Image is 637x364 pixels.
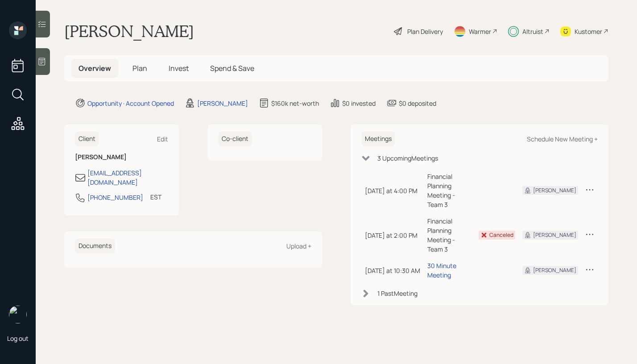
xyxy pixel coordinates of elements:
div: [DATE] at 4:00 PM [365,186,420,195]
div: Financial Planning Meeting - Team 3 [427,216,472,254]
div: Opportunity · Account Opened [87,99,174,108]
div: Edit [157,135,168,143]
span: Invest [169,63,189,73]
h6: Client [75,132,99,146]
h6: Co-client [218,132,252,146]
div: Canceled [489,231,513,239]
div: Warmer [469,27,491,36]
div: $0 deposited [399,99,436,108]
div: 3 Upcoming Meeting s [377,153,438,163]
div: Kustomer [575,27,602,36]
div: [PHONE_NUMBER] [87,193,143,202]
div: Altruist [522,27,543,36]
div: EST [150,192,161,202]
div: [DATE] at 10:30 AM [365,266,420,275]
span: Spend & Save [210,63,254,73]
div: $160k net-worth [271,99,319,108]
div: [PERSON_NAME] [533,266,576,274]
div: $0 invested [342,99,376,108]
h6: Meetings [361,132,395,146]
div: [EMAIL_ADDRESS][DOMAIN_NAME] [87,168,168,187]
div: Schedule New Meeting + [527,135,598,143]
div: 30 Minute Meeting [427,261,472,280]
h1: [PERSON_NAME] [64,21,194,41]
div: Plan Delivery [407,27,443,36]
span: Plan [132,63,147,73]
div: [PERSON_NAME] [197,99,248,108]
div: 1 Past Meeting [377,289,418,298]
div: [PERSON_NAME] [533,231,576,239]
h6: Documents [75,239,115,253]
span: Overview [79,63,111,73]
div: [DATE] at 2:00 PM [365,231,420,240]
div: [PERSON_NAME] [533,186,576,194]
h6: [PERSON_NAME] [75,153,168,161]
div: Log out [7,334,29,343]
div: Upload + [286,242,311,250]
div: Financial Planning Meeting - Team 3 [427,172,472,209]
img: retirable_logo.png [9,306,27,323]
